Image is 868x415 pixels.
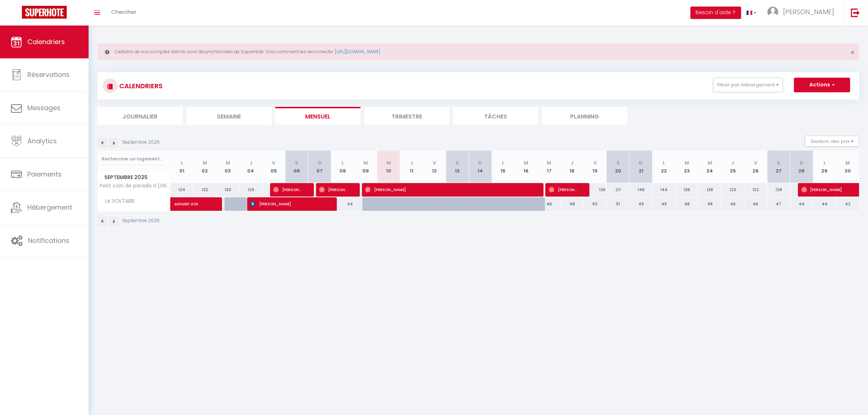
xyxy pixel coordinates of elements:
[27,103,61,112] span: Messages
[98,172,170,183] span: Septembre 2025
[607,151,630,183] th: 20
[584,151,607,183] th: 19
[653,197,676,211] div: 49
[767,7,778,18] img: ...
[800,159,803,166] abbr: D
[593,159,597,166] abbr: V
[767,183,790,197] div: 128
[721,197,744,211] div: 46
[708,159,712,166] abbr: M
[423,151,446,183] th: 12
[813,197,836,211] div: 44
[767,151,790,183] th: 27
[319,183,350,197] span: [PERSON_NAME]
[676,151,698,183] th: 23
[354,151,377,183] th: 09
[561,151,584,183] th: 18
[331,197,354,211] div: 44
[851,8,860,17] img: logout
[27,136,57,146] span: Analytics
[117,78,163,94] h3: CALENDRIERS
[492,151,515,183] th: 15
[676,197,698,211] div: 48
[813,151,836,183] th: 29
[698,197,721,211] div: 48
[721,183,744,197] div: 123
[790,197,813,211] div: 44
[479,159,482,166] abbr: D
[663,159,665,166] abbr: L
[318,159,322,166] abbr: D
[249,159,252,166] abbr: J
[515,151,538,183] th: 16
[308,151,331,183] th: 07
[446,151,469,183] th: 13
[584,197,607,211] div: 50
[851,48,855,57] span: ×
[111,8,136,16] span: Chercher
[335,49,380,55] a: [URL][DOMAIN_NAME]
[538,151,561,183] th: 17
[744,183,767,197] div: 122
[744,151,767,183] th: 26
[542,107,627,125] li: Planning
[410,159,413,166] abbr: J
[174,193,208,207] span: salsabil atik
[777,159,781,166] abbr: S
[22,6,67,19] img: Super Booking
[262,151,285,183] th: 05
[27,37,65,46] span: Calendriers
[836,197,859,211] div: 42
[538,197,561,211] div: 46
[216,183,239,197] div: 133
[713,78,783,92] button: Filtrer par hébergement
[97,107,183,125] li: Journalier
[824,159,826,166] abbr: L
[239,183,262,197] div: 129
[272,159,275,166] abbr: V
[97,43,859,60] div: Certains de vos comptes Airbnb sont désynchronisés de SuperHote. Voici comment les reconnecter :
[744,197,767,211] div: 46
[547,159,551,166] abbr: M
[561,197,584,211] div: 48
[630,183,653,197] div: 148
[524,159,529,166] abbr: M
[794,78,850,92] button: Actions
[453,107,538,125] li: Tâches
[6,3,28,25] button: Ouvrir le widget de chat LiveChat
[27,203,72,212] span: Hébergement
[181,159,183,166] abbr: L
[616,159,620,166] abbr: S
[549,183,579,197] span: [PERSON_NAME]
[456,159,459,166] abbr: S
[186,107,272,125] li: Semaine
[102,152,166,166] input: Rechercher un logement...
[275,107,361,125] li: Mensuel
[203,159,207,166] abbr: M
[386,159,391,166] abbr: M
[607,197,630,211] div: 51
[400,151,423,183] th: 11
[433,159,436,166] abbr: V
[364,107,449,125] li: Trimestre
[273,183,304,197] span: [PERSON_NAME]
[171,183,194,197] div: 124
[767,197,790,211] div: 47
[27,70,70,79] span: Réservations
[607,183,630,197] div: 211
[193,151,216,183] th: 02
[584,183,607,197] div: 136
[502,159,505,166] abbr: L
[99,197,137,205] span: Le VOLTAIRE
[342,159,344,166] abbr: L
[851,49,855,56] button: Close
[805,136,859,147] button: Gestion des prix
[698,183,721,197] div: 138
[653,151,676,183] th: 22
[783,7,834,16] span: [PERSON_NAME]
[226,159,230,166] abbr: M
[28,236,69,245] span: Notifications
[377,151,400,183] th: 10
[239,151,262,183] th: 04
[639,159,643,166] abbr: D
